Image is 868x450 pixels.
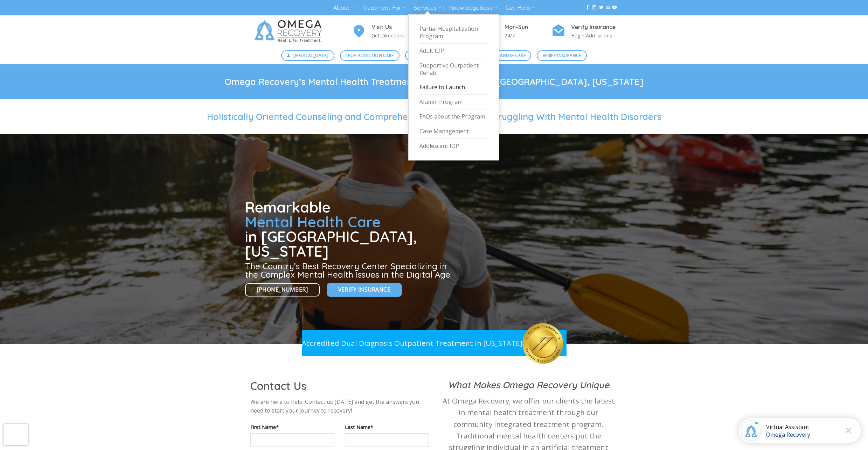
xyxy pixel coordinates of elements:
[585,5,590,10] a: Follow on Facebook
[338,285,390,294] span: Verify Insurance
[245,213,381,231] span: Mental Health Care
[362,1,406,14] a: Treatment For
[281,50,334,61] a: [MEDICAL_DATA]
[245,283,320,297] a: [PHONE_NUMBER]
[571,23,618,32] h4: Verify Insurance
[551,23,618,40] a: Verify Insurance Begin Admissions
[592,5,596,10] a: Follow on Instagram
[250,379,306,393] span: Contact Us
[419,124,488,139] a: Case Management
[207,111,661,122] span: Holistically Oriented Counseling and Comprehensive Wellness For Struggling With Mental Health Dis...
[293,52,328,59] span: [MEDICAL_DATA]
[506,1,535,14] a: Get Help
[537,50,587,61] a: Verify Insurance
[505,23,551,32] h4: Mon-Sun
[257,285,308,294] span: [PHONE_NUMBER]
[505,31,551,40] p: 24/7
[333,1,354,14] a: About
[414,1,441,14] a: Services
[449,1,498,14] a: Knowledgebase
[327,283,402,297] a: Verify Insurance
[419,44,488,58] a: Adult IOP
[468,50,531,61] a: Substance Abuse Care
[245,200,453,259] h1: Remarkable in [GEOGRAPHIC_DATA], [US_STATE]
[419,109,488,124] a: FAQs about the Program
[302,337,522,349] p: Accredited Dual Diagnosis Outpatient Treatment in [US_STATE]
[250,423,334,431] label: First Name*
[571,31,618,40] p: Begin Admissions
[346,52,394,59] span: Tech Addiction Care
[345,423,429,431] label: Last Name*
[405,50,463,61] a: Mental Health Care
[245,262,453,279] h3: The Country’s Best Recovery Center Specializing in the Complex Mental Health Issues in the Digita...
[352,23,418,40] a: Visit Us Get Directions
[340,50,400,61] a: Tech Addiction Care
[612,5,617,10] a: Follow on YouTube
[419,22,488,44] a: Partial Hospitalization Program
[419,58,488,80] a: Supportive Outpatient Rehab
[419,80,488,95] a: Failure to Launch
[543,52,581,59] span: Verify Insurance
[606,5,610,10] a: Send us an email
[419,139,488,153] a: Adolescent IOP
[474,52,526,59] span: Substance Abuse Care
[448,379,609,390] strong: What Makes Omega Recovery Unique
[419,95,488,109] a: Alumni Program
[250,398,429,415] p: We are here to help. Contact us [DATE] and get the answers you need to start your journey to reco...
[371,23,418,32] h4: Visit Us
[371,31,418,40] p: Get Directions
[250,15,329,47] img: Omega Recovery
[599,5,603,10] a: Follow on Twitter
